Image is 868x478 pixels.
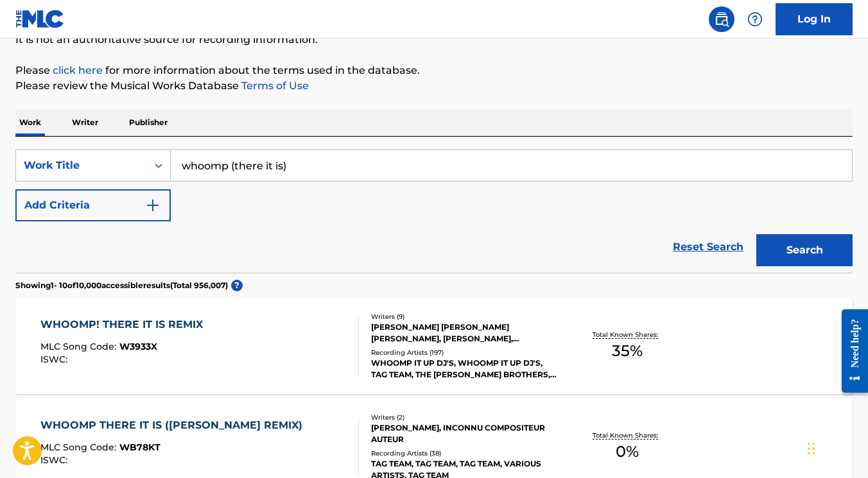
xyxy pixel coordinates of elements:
[593,330,661,339] p: Total Known Shares:
[371,413,558,422] div: Writers ( 2 )
[15,298,853,394] a: WHOOMP! THERE IT IS REMIXMLC Song Code:W3933XISWC:Writers (9)[PERSON_NAME] [PERSON_NAME] [PERSON_...
[804,416,868,478] iframe: Chat Widget
[776,3,853,35] a: Log In
[15,78,853,94] p: Please review the Musical Works Database
[714,12,729,27] img: search
[40,418,309,433] div: WHOOMP THERE IT IS ([PERSON_NAME] REMIX)
[15,149,853,273] form: Search Form
[239,80,309,92] a: Terms of Use
[40,317,209,332] div: WHOOMP! THERE IT IS REMIX
[119,441,161,453] span: WB78KT
[742,6,768,32] div: Help
[371,321,558,345] div: [PERSON_NAME] [PERSON_NAME] [PERSON_NAME], [PERSON_NAME], [PERSON_NAME], [PERSON_NAME] [PERSON_NA...
[145,198,161,213] img: 9d2ae6d4665cec9f34b9.svg
[15,63,853,78] p: Please for more information about the terms used in the database.
[371,357,558,380] div: WHOOMP IT UP DJ'S, WHOOMP IT UP DJ'S, TAG TEAM, THE [PERSON_NAME] BROTHERS,[PERSON_NAME], TAG TEAM
[40,441,119,453] span: MLC Song Code :
[53,64,103,76] a: click here
[15,109,45,136] p: Work
[125,109,171,136] p: Publisher
[666,233,750,261] a: Reset Search
[40,341,119,352] span: MLC Song Code :
[593,431,661,440] p: Total Known Shares:
[24,158,139,173] div: Work Title
[612,339,643,363] span: 35 %
[832,300,868,403] iframe: Resource Center
[756,234,853,266] button: Search
[371,422,558,445] div: [PERSON_NAME], INCONNU COMPOSITEUR AUTEUR
[15,10,65,28] img: MLC Logo
[15,189,171,221] button: Add Criteria
[15,32,853,47] p: It is not an authoritative source for recording information.
[371,348,558,357] div: Recording Artists ( 197 )
[68,109,102,136] p: Writer
[616,440,639,463] span: 0 %
[119,341,157,352] span: W3933X
[371,312,558,321] div: Writers ( 9 )
[808,429,815,468] div: Drag
[40,454,71,466] span: ISWC :
[747,12,763,27] img: help
[15,280,228,291] p: Showing 1 - 10 of 10,000 accessible results (Total 956,007 )
[40,354,71,365] span: ISWC :
[709,6,734,32] a: Public Search
[231,280,243,291] span: ?
[371,448,558,458] div: Recording Artists ( 38 )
